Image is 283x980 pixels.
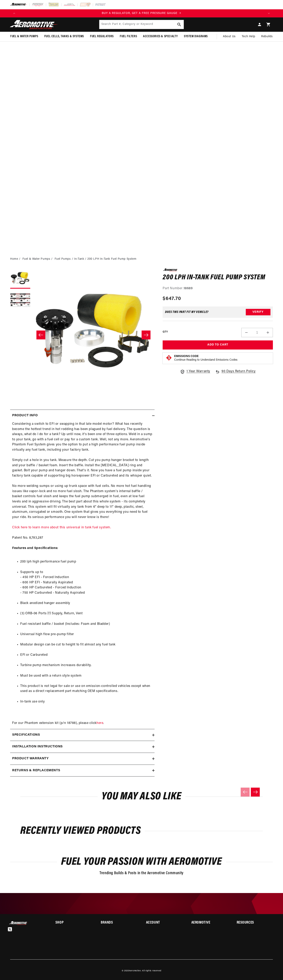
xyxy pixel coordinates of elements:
[10,765,155,777] summary: Returns & replacements
[20,570,153,596] li: Supports up to - 450 HP EFI - Forced Induction - 600 HP EFI - Naturally Aspirated - 600 HP Carbur...
[166,355,172,361] img: Emissions code
[10,729,155,741] summary: Specifications
[10,9,18,17] button: Translation missing: en.sections.announcements.previous_announcement
[181,32,211,41] summary: System Diagrams
[12,744,63,749] h2: Installation Instructions
[122,970,141,972] small: © 2025 .
[142,331,151,339] button: Slide right
[12,768,60,773] h2: Returns & replacements
[87,32,117,41] summary: Fuel Regulators
[10,753,155,765] summary: Product warranty
[237,921,273,925] summary: Resources
[20,663,153,668] li: Turbine pump mechanism increases durability.
[20,611,153,616] li: (3) ORB-06 Ports  Supply, Return, Vent
[163,274,273,281] h1: 200 LPH In-Tank Fuel Pump System
[10,257,273,261] nav: breadcrumbs
[174,355,199,358] strong: Emissions Code
[143,34,178,39] span: Accessories & Specialty
[12,756,49,761] h2: Product warranty
[20,684,153,694] li: This product is not legal for sale or use on emission-controlled vehicles except when used as a d...
[36,331,45,339] button: Slide left
[129,970,141,972] a: Aeromotive
[223,35,236,38] span: About Us
[241,788,250,797] button: Previous slide
[41,32,87,41] summary: Fuel Cells, Tanks & Systems
[100,871,183,875] span: Trending Builds & Posts in the Aeromotive Community
[74,257,87,261] li: In-Tank
[222,369,256,378] span: 90 Days Return Policy
[165,310,209,314] div: Does This part fit My vehicle?
[10,268,30,289] button: Load image 1 in gallery view
[20,826,263,836] h2: Recently Viewed Products
[7,32,41,41] summary: Fuel & Water Pumps
[261,34,273,39] span: Rebuilds
[10,422,155,726] div: Considering a switch to EFI or swapping in that late model motor? What has recently become the ho...
[20,673,153,679] li: Must be used with a return style system
[246,309,270,315] button: Verify
[99,20,184,29] input: Search Part #, Category or Keyword
[55,921,92,925] summary: Shop
[174,358,237,362] p: Continue Reading to Understand Emissions Codes
[265,9,273,17] button: Translation missing: en.sections.announcements.next_announcement
[20,632,153,637] li: Universal high flow pre-pump filter
[20,601,153,606] li: Black anodized hanger assembly
[102,12,177,15] span: BUY A REGULATOR, GET A FREE PRESSURE GAUGE
[180,369,210,374] a: 1 Year Warranty
[258,32,276,41] summary: Rebuilds
[9,20,59,29] img: Aeromotive
[175,20,184,29] button: Search Part #, Category or Keyword
[10,257,18,261] a: Home
[163,286,273,291] div: Part Number:
[20,792,263,801] h2: You may also like
[20,642,153,647] li: Modular design can be cut to height to fit almost any fuel tank
[242,34,255,39] span: Tech Help
[146,921,182,925] summary: Account
[12,547,58,550] strong: Features and Specifications:
[191,921,228,925] summary: Aeromotive
[22,257,50,261] a: Fuel & Water Pumps
[10,268,155,402] media-gallery: Gallery Viewer
[163,295,181,302] span: $647.70
[163,340,273,350] button: Add to Cart
[20,559,153,565] li: 200 lph high performance fuel pump
[18,11,265,16] div: 1 of 4
[10,34,38,39] span: Fuel & Water Pumps
[10,291,30,311] button: Load image 2 in gallery view
[142,970,161,972] small: All rights reserved
[12,526,111,529] a: Click here to learn more about this universal in tank fuel system.
[163,330,168,334] label: QTY
[101,921,137,925] summary: Brands
[174,355,237,362] button: Emissions CodeContinue Reading to Understand Emissions Codes
[10,741,155,753] summary: Installation Instructions
[220,32,239,41] a: About Us
[12,732,40,738] h2: Specifications
[251,788,260,797] button: Next slide
[117,32,140,41] summary: Fuel Filters
[90,34,114,39] span: Fuel Regulators
[187,369,210,374] span: 1 Year Warranty
[239,32,258,41] summary: Tech Help
[10,857,273,867] h2: Fuel Your Passion with Aeromotive
[120,34,137,39] span: Fuel Filters
[18,11,265,16] a: BUY A REGULATOR, GET A FREE PRESSURE GAUGE
[9,921,29,925] img: Aeromotive
[10,410,155,422] summary: Product Info
[20,653,153,658] li: EFI or Carbureted
[87,257,136,261] li: 200 LPH In-Tank Fuel Pump System
[184,34,208,39] span: System Diagrams
[20,622,153,627] li: Fuel resistant baffle / basket (Includes: Foam and Bladder)
[184,287,193,290] strong: 18689
[18,11,265,16] div: Announcement
[44,34,84,39] span: Fuel Cells, Tanks & Systems
[140,32,181,41] summary: Accessories & Specialty
[215,369,256,378] a: 90 Days Return Policy
[12,413,38,418] h2: Product Info
[96,721,103,725] a: here
[20,699,153,705] li: In-tank use only
[55,257,71,261] a: Fuel Pumps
